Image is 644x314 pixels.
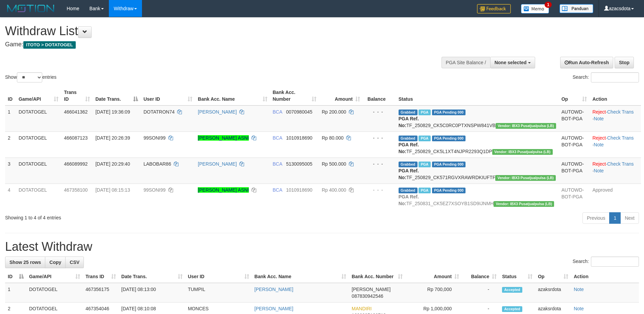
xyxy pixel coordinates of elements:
[95,187,130,193] span: [DATE] 08:15:13
[609,212,621,224] a: 1
[591,72,639,82] input: Search:
[582,212,610,224] a: Previous
[5,24,423,38] h1: Withdraw List
[594,116,604,121] a: Note
[119,283,185,303] td: [DATE] 08:13:00
[64,109,88,115] span: 466041362
[399,188,418,193] span: Grabbed
[17,72,42,82] select: Showentries
[349,270,405,283] th: Bank Acc. Number: activate to sort column ascending
[319,86,363,105] th: Amount: activate to sort column ascending
[49,260,61,265] span: Copy
[198,187,249,193] a: [PERSON_NAME] ASNI
[573,257,639,267] label: Search:
[607,109,634,115] a: Check Trans
[365,187,393,193] div: - - -
[399,142,419,154] b: PGA Ref. No:
[477,4,511,14] img: Feedback.jpg
[492,149,553,155] span: Vendor URL: https://dashboard.q2checkout.com/secure
[607,135,634,141] a: Check Trans
[16,184,61,210] td: DOTATOGEL
[119,270,185,283] th: Date Trans.: activate to sort column ascending
[255,287,293,292] a: [PERSON_NAME]
[64,187,88,193] span: 467358100
[590,105,641,132] td: · ·
[95,109,130,115] span: [DATE] 19:36:09
[195,86,270,105] th: Bank Acc. Name: activate to sort column ascending
[322,187,346,193] span: Rp 400.000
[286,161,312,167] span: Copy 5130095005 to clipboard
[198,161,237,167] a: [PERSON_NAME]
[590,158,641,184] td: · ·
[322,109,346,115] span: Rp 200.000
[399,116,419,128] b: PGA Ref. No:
[432,188,466,193] span: PGA Pending
[141,86,195,105] th: User ID: activate to sort column ascending
[571,270,639,283] th: Action
[26,270,83,283] th: Game/API: activate to sort column ascending
[607,161,634,167] a: Check Trans
[143,161,171,167] span: LABOBAR86
[255,306,293,311] a: [PERSON_NAME]
[490,57,535,68] button: None selected
[502,287,522,293] span: Accepted
[396,105,559,132] td: TF_250829_CK5C0RC0PTXNSPW841VB
[273,187,282,193] span: BCA
[45,257,66,268] a: Copy
[365,135,393,141] div: - - -
[70,260,79,265] span: CSV
[396,184,559,210] td: TF_250831_CK5EZ7XSOYB1SD9IJNMH
[65,257,84,268] a: CSV
[594,168,604,173] a: Note
[23,41,76,49] span: ITOTO > DOTATOGEL
[521,4,549,14] img: Button%20Memo.svg
[95,161,130,167] span: [DATE] 20:29:40
[352,293,383,299] span: Copy 087830942546 to clipboard
[396,131,559,158] td: TF_250829_CK5L1XT4NJPR2293Q1DP
[5,72,56,82] label: Show entries
[185,270,252,283] th: User ID: activate to sort column ascending
[83,283,119,303] td: 467356175
[573,72,639,82] label: Search:
[198,135,249,141] a: [PERSON_NAME] ASNI
[270,86,319,105] th: Bank Acc. Number: activate to sort column ascending
[5,283,26,303] td: 1
[252,270,349,283] th: Bank Acc. Name: activate to sort column ascending
[399,168,419,180] b: PGA Ref. No:
[16,158,61,184] td: DOTATOGEL
[574,306,584,311] a: Note
[559,184,590,210] td: AUTOWD-BOT-PGA
[93,86,141,105] th: Date Trans.: activate to sort column descending
[273,135,282,141] span: BCA
[5,158,16,184] td: 3
[5,212,263,221] div: Showing 1 to 4 of 4 entries
[64,135,88,141] span: 466087123
[273,109,282,115] span: BCA
[16,105,61,132] td: DOTATOGEL
[61,86,93,105] th: Trans ID: activate to sort column ascending
[5,257,45,268] a: Show 25 rows
[594,142,604,147] a: Note
[590,86,641,105] th: Action
[592,109,606,115] a: Reject
[559,131,590,158] td: AUTOWD-BOT-PGA
[560,57,613,68] a: Run Auto-Refresh
[419,110,430,115] span: Marked by azaksrdota
[322,135,344,141] span: Rp 80.000
[559,4,593,13] img: panduan.png
[590,184,641,210] td: Approved
[620,212,639,224] a: Next
[64,161,88,167] span: 466089992
[502,306,522,312] span: Accepted
[499,270,535,283] th: Status: activate to sort column ascending
[322,161,346,167] span: Rp 500.000
[5,86,16,105] th: ID
[143,135,165,141] span: 99SONI99
[432,162,466,167] span: PGA Pending
[399,194,419,206] b: PGA Ref. No:
[143,187,165,193] span: 99SONI99
[352,287,390,292] span: [PERSON_NAME]
[591,257,639,267] input: Search:
[462,283,499,303] td: -
[559,86,590,105] th: Op: activate to sort column ascending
